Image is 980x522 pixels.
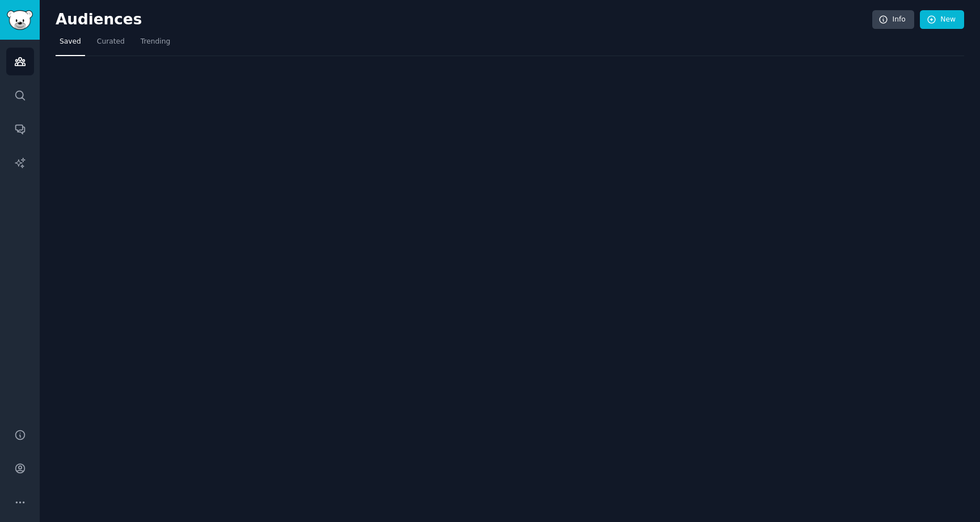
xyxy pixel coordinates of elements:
a: Curated [93,33,129,56]
h2: Audiences [56,11,872,29]
span: Curated [97,37,125,47]
a: Info [872,10,914,29]
a: Saved [56,33,85,56]
span: Trending [141,37,170,47]
img: GummySearch logo [7,10,33,30]
span: Saved [60,37,81,47]
a: Trending [137,33,174,56]
a: New [920,10,964,29]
